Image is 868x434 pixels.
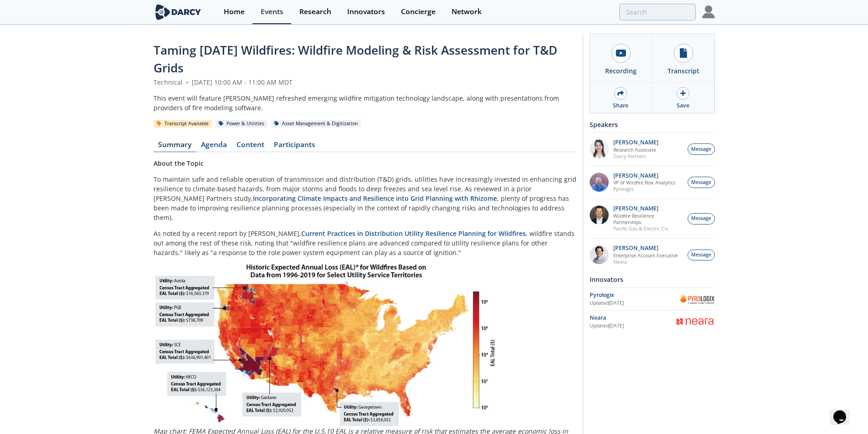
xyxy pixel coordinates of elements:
a: Transcript [652,34,714,82]
img: 4887bd71-ba05-4790-a97b-9d081a503412 [590,173,609,192]
p: VP of Wildfire Risk Analytics [613,179,675,186]
p: Wildfire Resilience Partnerships [613,213,683,225]
a: Participants [269,141,320,152]
p: [PERSON_NAME] [613,139,658,146]
div: Technical [DATE] 10:00 AM - 11:00 AM MDT [154,77,576,87]
a: Current Practices in Distribution Utility Resilience Planning for Wildfires [301,229,526,238]
button: Message [688,143,715,155]
p: As noted by a recent report by [PERSON_NAME], , wildfire stands out among the rest of these risk,... [154,229,576,257]
div: ​Pyrologix [590,291,680,299]
img: qdh7Er9pRiGqDWE5eNkh [590,139,609,158]
img: logo-wide.svg [154,4,203,20]
input: Advanced Search [619,4,696,20]
div: Asset Management & Digitization [271,120,361,128]
div: Save [677,102,689,110]
span: • [185,78,190,87]
div: Updated [DATE] [590,300,680,307]
a: Recording [590,34,652,82]
a: ​Pyrologix Updated[DATE] ​Pyrologix [590,291,715,307]
div: Research [299,8,331,15]
img: Image [154,264,500,426]
p: Pacific Gas & Electric Co. [613,225,683,232]
div: Recording [605,66,637,76]
div: Concierge [401,8,436,15]
p: Neara [613,259,678,265]
p: Enterprise Account Executive [613,252,678,259]
div: Neara [590,314,677,322]
div: Transcript Available [154,120,212,128]
div: Share [613,102,628,110]
button: Message [688,250,715,261]
div: Transcript [668,66,699,76]
div: Network [452,8,482,15]
div: This event will feature [PERSON_NAME] refreshed emerging wildfire mitigation technology landscape... [154,93,576,112]
p: ​Pyrologix [613,186,675,192]
div: Power & Utilities [216,120,268,128]
a: Content [232,141,269,152]
div: Updated [DATE] [590,322,677,330]
div: Speakers [590,117,715,133]
a: Neara Updated[DATE] Neara [590,314,715,330]
button: Message [688,213,715,225]
span: Message [691,215,711,222]
span: Message [691,179,711,186]
div: Innovators [347,8,385,15]
p: [PERSON_NAME] [613,173,675,179]
div: Events [261,8,283,15]
p: [PERSON_NAME] [613,245,678,251]
p: Research Associate [613,147,658,153]
img: 23327a48-3a75-4389-8321-dff476580b5f [590,245,609,264]
div: Home [224,8,245,15]
iframe: chat widget [830,398,859,425]
p: [PERSON_NAME] [613,205,683,212]
button: Message [688,177,715,188]
div: Innovators [590,271,715,287]
img: ​Pyrologix [680,291,714,307]
span: Message [691,146,711,153]
a: Agenda [196,141,232,152]
a: Incorporating Climate Impacts and Resilience into Grid Planning with Rhizome [253,194,497,203]
img: Neara [677,318,715,325]
img: Profile [702,5,715,18]
strong: About the Topic [154,159,204,168]
p: Darcy Partners [613,153,658,159]
span: Message [691,251,711,259]
a: Summary [154,141,196,152]
span: Taming [DATE] Wildfires: Wildfire Modeling & Risk Assessment for T&D Grids [154,42,557,76]
img: a81994b1-c5f3-4f11-94bb-5d6a44fcdc48 [590,205,609,225]
p: To maintain safe and reliable operation of transmission and distribution (T&D) grids, utilities h... [154,174,576,222]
